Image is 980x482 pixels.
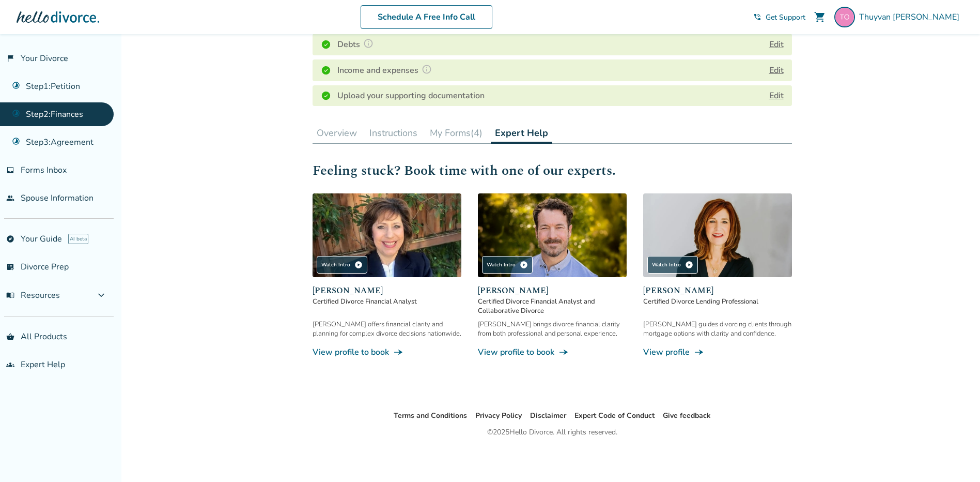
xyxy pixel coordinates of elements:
button: Expert Help [491,123,552,144]
button: Edit [769,64,784,77]
span: line_end_arrow_notch [694,347,704,357]
img: Sandra Giudici [313,193,461,277]
span: Thuyvan [PERSON_NAME] [859,11,963,23]
span: people [6,194,14,202]
div: Watch Intro [317,256,367,274]
span: Certified Divorce Lending Professional [643,297,792,306]
span: list_alt_check [6,263,14,271]
a: View profile to bookline_end_arrow_notch [313,347,461,358]
li: Give feedback [663,410,711,422]
img: Question Mark [422,64,432,74]
a: View profile to bookline_end_arrow_notch [478,347,627,358]
div: Watch Intro [482,256,533,274]
span: groups [6,360,14,369]
span: Resources [6,290,60,301]
a: Schedule A Free Info Call [361,5,492,29]
h2: Feeling stuck? Book time with one of our experts. [313,160,792,181]
span: shopping_basket [6,333,14,341]
span: line_end_arrow_notch [393,347,403,357]
img: John Duffy [478,193,627,277]
span: inbox [6,166,14,174]
h4: Debts [337,38,377,51]
span: Certified Divorce Financial Analyst [313,297,461,306]
div: [PERSON_NAME] offers financial clarity and planning for complex divorce decisions nationwide. [313,320,461,338]
span: explore [6,235,14,243]
span: phone_in_talk [753,13,761,21]
span: shopping_cart [814,11,826,23]
button: Overview [313,123,361,143]
button: Instructions [365,123,422,143]
img: Completed [321,39,331,50]
div: Watch Intro [647,256,698,274]
a: Edit [769,90,784,101]
a: Expert Code of Conduct [574,411,655,420]
span: play_circle [354,261,363,269]
span: line_end_arrow_notch [558,347,569,357]
img: thuykotero@gmail.com [834,7,855,27]
span: [PERSON_NAME] [643,284,792,297]
li: Disclaimer [530,410,566,422]
span: AI beta [68,234,88,244]
span: Certified Divorce Financial Analyst and Collaborative Divorce [478,297,627,315]
a: Terms and Conditions [394,411,467,420]
span: play_circle [685,261,693,269]
img: Question Mark [363,38,374,49]
span: Forms Inbox [21,164,67,176]
div: [PERSON_NAME] brings divorce financial clarity from both professional and personal experience. [478,320,627,338]
iframe: Chat Widget [928,432,980,482]
span: expand_more [95,289,107,302]
div: © 2025 Hello Divorce. All rights reserved. [487,426,617,439]
h4: Upload your supporting documentation [337,89,485,102]
span: flag_2 [6,54,14,63]
button: My Forms(4) [426,123,487,143]
img: Completed [321,91,331,101]
button: Edit [769,38,784,51]
a: phone_in_talkGet Support [753,12,805,22]
a: Privacy Policy [475,411,522,420]
span: play_circle [520,261,528,269]
img: Completed [321,65,331,76]
span: [PERSON_NAME] [313,284,461,297]
img: Tami Wollensak [643,193,792,277]
a: View profileline_end_arrow_notch [643,347,792,358]
span: Get Support [766,12,805,22]
h4: Income and expenses [337,64,435,77]
span: menu_book [6,291,14,299]
span: [PERSON_NAME] [478,284,627,297]
div: [PERSON_NAME] guides divorcing clients through mortgage options with clarity and confidence. [643,320,792,338]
